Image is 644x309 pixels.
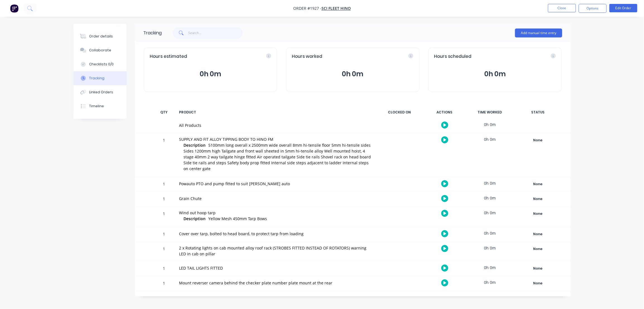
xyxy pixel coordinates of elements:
[424,106,466,118] div: ACTIONS
[73,71,127,85] button: Tracking
[517,265,558,272] button: None
[179,280,372,286] div: Mount reverser camera behind the checker plate number plate mount at the rear
[73,99,127,113] button: Timeline
[183,142,371,171] span: 5100mm long overall x 2500mm wide overall 8mm hi-tensile floor 5mm hi-tensile sides Sides 1200mm ...
[518,137,558,144] div: None
[179,136,372,142] div: SUPPLY AND FIT ALLOY TIPPING BODY TO HINO FM
[156,192,172,206] div: 1
[292,53,322,60] span: Hours worked
[469,261,511,274] div: 0h 0m
[183,142,206,148] span: Description
[517,180,558,188] button: None
[434,69,556,79] button: 0h 0m
[183,216,206,222] span: Description
[469,177,511,189] div: 0h 0m
[517,210,558,218] button: None
[150,53,187,60] span: Hours estimated
[156,134,172,177] div: 1
[518,245,558,253] div: None
[179,122,372,128] div: All Products
[73,43,127,57] button: Collaborate
[609,4,637,12] button: Edit Order
[143,30,162,36] div: Tracking
[156,277,172,291] div: 1
[189,27,243,39] input: Search...
[469,227,511,239] div: 0h 0m
[179,196,372,201] div: Grain Chute
[89,34,113,39] div: Order details
[515,28,562,37] button: Add manual time entry
[10,4,18,13] img: Factory
[517,230,558,238] button: None
[469,192,511,204] div: 0h 0m
[469,206,511,219] div: 0h 0m
[156,178,172,191] div: 1
[89,76,104,81] div: Tracking
[469,133,511,146] div: 0h 0m
[469,118,511,131] div: 0h 0m
[378,106,420,118] div: CLOCKED ON
[518,230,558,238] div: None
[179,210,372,216] div: Wind out hoop tarp
[292,69,413,79] button: 0h 0m
[517,245,558,253] button: None
[469,276,511,289] div: 0h 0m
[176,106,375,118] div: PRODUCT
[208,216,267,221] span: Yellow Mesh 450mm Tarp Bows
[89,48,111,53] div: Collaborate
[321,6,351,11] a: Sci Fleet Hino
[156,228,172,241] div: 1
[156,243,172,261] div: 1
[156,106,172,118] div: QTY
[518,210,558,217] div: None
[89,104,104,109] div: Timeline
[150,69,271,79] button: 0h 0m
[179,231,372,237] div: Cover over tarp, bolted to head board, to protect tarp from loading
[548,4,576,12] button: Close
[469,242,511,254] div: 0h 0m
[156,207,172,227] div: 1
[89,62,114,67] div: Checklists 0/0
[89,90,113,95] div: Linked Orders
[517,136,558,144] button: None
[517,195,558,203] button: None
[156,262,172,276] div: 1
[179,265,372,271] div: LED TAIL LIGHTS FITTED
[73,57,127,71] button: Checklists 0/0
[518,180,558,188] div: None
[293,6,321,11] span: Order #1927 -
[179,245,372,257] div: 2 x Rotating lights on cab mounted alloy roof rack (STROBES FITTED INSTEAD OF ROTATORS) warning L...
[517,279,558,287] button: None
[179,181,372,187] div: Powauto PTO and pump fitted to suit [PERSON_NAME] auto
[434,53,472,60] span: Hours scheduled
[73,85,127,99] button: Linked Orders
[518,280,558,287] div: None
[579,4,607,13] button: Options
[514,106,562,118] div: STATUS
[469,106,511,118] div: TIME WORKED
[73,29,127,43] button: Order details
